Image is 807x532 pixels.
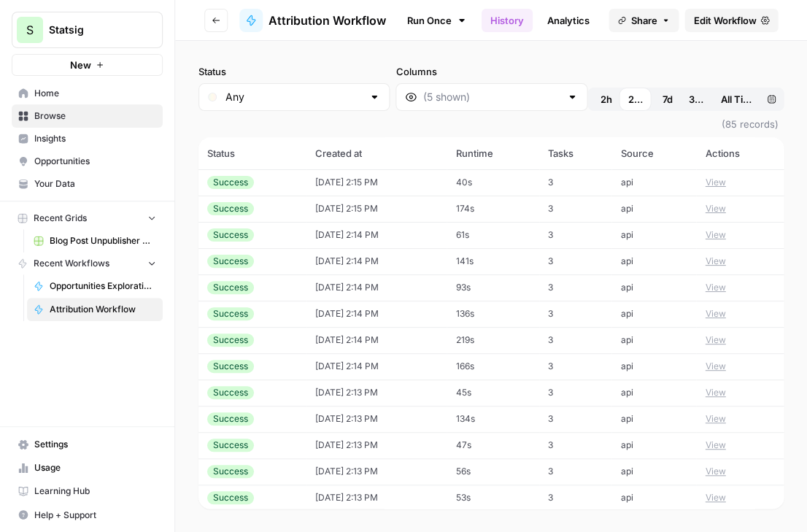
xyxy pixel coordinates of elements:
[539,222,611,248] td: 3
[34,508,156,521] span: Help + Support
[12,456,163,479] a: Usage
[447,379,538,406] td: 45s
[705,439,725,452] button: View
[720,92,751,107] span: All Time
[207,386,254,399] div: Success
[611,485,696,511] td: api
[50,234,156,247] span: Blog Post Unpublisher Grid (master)
[207,307,254,320] div: Success
[269,12,386,29] span: Attribution Workflow
[198,111,784,137] span: (85 records)
[306,137,447,169] th: Created at
[306,248,447,274] td: [DATE] 2:14 PM
[539,301,611,327] td: 3
[34,212,87,225] span: Recent Grids
[482,9,533,32] a: History
[688,92,703,107] span: 30d
[539,406,611,432] td: 3
[12,252,163,274] button: Recent Workflows
[34,109,156,123] span: Browse
[50,280,156,293] span: Opportunities Exploration Workflow
[207,255,254,268] div: Success
[711,88,760,111] button: All Time
[12,479,163,503] a: Learning Hub
[696,137,784,169] th: Actions
[601,92,612,107] span: 2h
[26,21,34,39] span: S
[12,104,163,128] a: Browse
[447,485,538,511] td: 53s
[705,360,725,373] button: View
[539,353,611,379] td: 3
[539,137,611,169] th: Tasks
[539,274,611,301] td: 3
[679,88,711,111] button: 30d
[12,54,163,76] button: New
[306,432,447,458] td: [DATE] 2:13 PM
[225,90,363,104] input: Any
[611,248,696,274] td: api
[207,334,254,347] div: Success
[693,13,756,28] span: Edit Workflow
[27,229,163,252] a: Blog Post Unpublisher Grid (master)
[447,353,538,379] td: 166s
[705,228,725,242] button: View
[609,9,679,32] button: Share
[395,64,587,79] label: Columns
[611,301,696,327] td: api
[306,222,447,248] td: [DATE] 2:14 PM
[611,196,696,222] td: api
[34,461,156,474] span: Usage
[539,485,611,511] td: 3
[684,9,778,32] a: Edit Workflow
[34,485,156,498] span: Learning Hub
[70,58,91,72] span: New
[34,87,156,100] span: Home
[705,176,725,189] button: View
[27,298,163,321] a: Attribution Workflow
[207,228,254,242] div: Success
[12,172,163,196] a: Your Data
[447,327,538,353] td: 219s
[306,169,447,196] td: [DATE] 2:15 PM
[539,196,611,222] td: 3
[447,274,538,301] td: 93s
[611,327,696,353] td: api
[207,360,254,373] div: Success
[611,379,696,406] td: api
[539,327,611,353] td: 3
[306,274,447,301] td: [DATE] 2:14 PM
[705,334,725,347] button: View
[447,222,538,248] td: 61s
[34,438,156,451] span: Settings
[306,485,447,511] td: [DATE] 2:13 PM
[705,491,725,504] button: View
[34,257,109,270] span: Recent Workflows
[447,169,538,196] td: 40s
[34,155,156,168] span: Opportunities
[611,458,696,485] td: api
[27,274,163,298] a: Opportunities Exploration Workflow
[306,196,447,222] td: [DATE] 2:15 PM
[12,82,163,105] a: Home
[611,432,696,458] td: api
[49,23,137,37] span: Statsig
[539,379,611,406] td: 3
[398,8,476,33] a: Run Once
[538,9,598,32] a: Analytics
[447,432,538,458] td: 47s
[447,406,538,432] td: 134s
[705,465,725,478] button: View
[651,88,683,111] button: 7d
[447,248,538,274] td: 141s
[705,281,725,294] button: View
[630,13,657,28] span: Share
[611,406,696,432] td: api
[422,90,560,104] input: (5 shown)
[705,386,725,399] button: View
[306,353,447,379] td: [DATE] 2:14 PM
[539,458,611,485] td: 3
[207,439,254,452] div: Success
[306,301,447,327] td: [DATE] 2:14 PM
[12,433,163,456] a: Settings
